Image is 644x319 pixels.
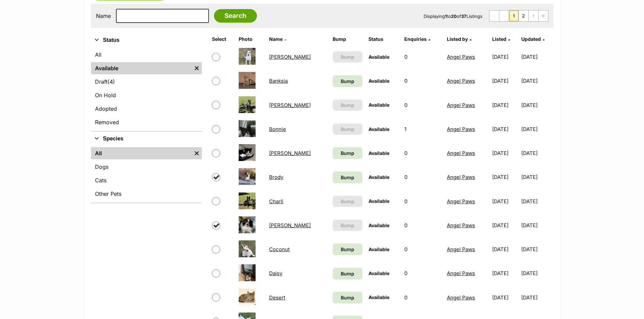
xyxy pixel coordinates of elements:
a: Bump [333,268,362,280]
span: Available [368,54,389,60]
span: Available [368,294,389,300]
button: Status [91,36,202,45]
a: Enquiries [404,36,430,42]
a: Dogs [91,161,202,173]
span: Listed [492,36,506,42]
span: Available [368,102,389,108]
td: 0 [402,45,444,69]
button: Bump [333,100,362,111]
td: [DATE] [490,45,521,69]
a: Other Pets [91,188,202,200]
span: Displaying to of Listings [424,14,482,19]
a: Angel Paws [447,294,475,301]
span: Bump [341,174,354,181]
strong: 20 [451,14,457,19]
a: Angel Paws [447,270,475,276]
a: Angel Paws [447,126,475,132]
a: Angel Paws [447,246,475,252]
td: [DATE] [490,190,521,213]
button: Bump [333,51,362,62]
td: [DATE] [490,69,521,92]
a: Updated [521,36,545,42]
a: Coconut [269,246,290,252]
a: Draft [91,76,202,88]
a: Charli [269,198,283,205]
a: Brody [269,174,283,180]
td: 0 [402,262,444,285]
td: [DATE] [521,165,552,189]
a: Banksia [269,78,288,84]
span: Bump [341,150,354,157]
a: Remove filter [192,62,202,74]
span: Page 1 [509,10,519,21]
a: Angel Paws [447,150,475,156]
td: [DATE] [490,214,521,237]
a: Bonnie [269,126,286,132]
a: [PERSON_NAME] [269,222,311,229]
span: Available [368,174,389,180]
td: 0 [402,214,444,237]
a: Removed [91,116,202,128]
span: Bump [341,294,354,301]
td: 0 [402,69,444,92]
a: Bump [333,75,362,87]
a: All [91,49,202,61]
td: [DATE] [490,262,521,285]
a: Listed [492,36,510,42]
span: (4) [108,78,115,86]
a: Bump [333,292,362,303]
th: Bump [330,34,365,45]
a: Angel Paws [447,198,475,205]
span: Bump [341,102,354,109]
a: Next page [529,10,538,21]
td: [DATE] [521,45,552,69]
td: 0 [402,141,444,165]
a: Bump [333,147,362,159]
a: [PERSON_NAME] [269,150,311,156]
a: Name [269,36,286,42]
td: 0 [402,165,444,189]
span: Available [368,246,389,252]
td: [DATE] [490,165,521,189]
span: Previous page [499,10,509,21]
a: All [91,147,192,159]
span: Bump [341,53,354,60]
span: Listed by [447,36,468,42]
td: 1 [402,117,444,141]
td: [DATE] [521,262,552,285]
button: Species [91,134,202,143]
span: Available [368,126,389,132]
a: Cats [91,174,202,186]
a: On Hold [91,89,202,101]
td: [DATE] [521,190,552,213]
label: Name [96,13,111,19]
span: Bump [341,222,354,229]
td: [DATE] [490,94,521,117]
strong: 1 [445,14,447,19]
th: Photo [236,34,266,45]
a: Angel Paws [447,174,475,180]
span: Available [368,78,389,84]
a: [PERSON_NAME] [269,102,311,108]
span: Available [368,222,389,228]
span: Bump [341,270,354,277]
td: 0 [402,94,444,117]
a: Listed by [447,36,472,42]
td: [DATE] [521,141,552,165]
a: Angel Paws [447,102,475,108]
td: [DATE] [490,238,521,261]
a: Bump [333,243,362,255]
a: Desert [269,294,285,301]
span: Bump [341,126,354,133]
span: Bump [341,246,354,253]
button: Bump [333,196,362,207]
span: Available [368,270,389,276]
span: First page [490,10,499,21]
span: Bump [341,78,354,85]
a: Adopted [91,103,202,115]
a: Angel Paws [447,54,475,60]
td: [DATE] [521,94,552,117]
button: Bump [333,124,362,135]
a: [PERSON_NAME] [269,54,311,60]
td: 0 [402,190,444,213]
